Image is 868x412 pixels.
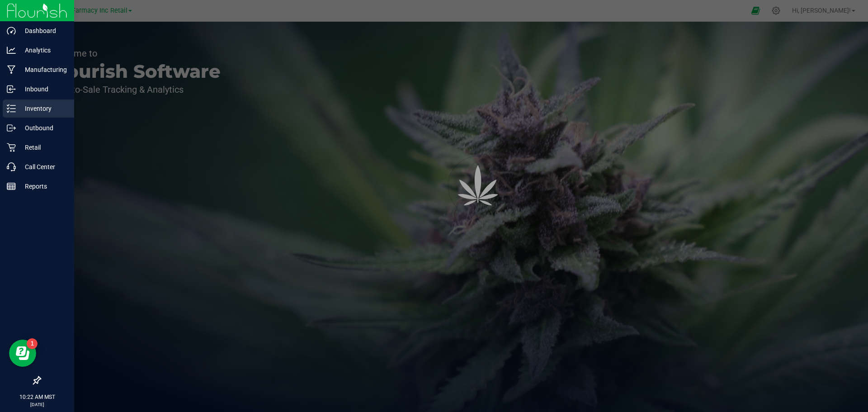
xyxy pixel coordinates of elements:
inline-svg: Outbound [7,123,16,133]
p: Retail [16,142,70,153]
p: Outbound [16,123,70,133]
p: Analytics [16,45,70,56]
p: Call Center [16,161,70,172]
iframe: Resource center unread badge [27,338,38,349]
inline-svg: Reports [7,182,16,191]
inline-svg: Dashboard [7,26,16,35]
inline-svg: Analytics [7,46,16,55]
p: Dashboard [16,25,70,36]
iframe: Resource center [9,340,36,367]
inline-svg: Inbound [7,85,16,94]
p: Inventory [16,103,70,114]
p: Manufacturing [16,64,70,75]
p: [DATE] [4,401,70,408]
inline-svg: Manufacturing [7,65,16,74]
inline-svg: Call Center [7,162,16,171]
p: Reports [16,181,70,192]
inline-svg: Retail [7,143,16,152]
p: 10:22 AM MST [4,393,70,401]
inline-svg: Inventory [7,104,16,113]
p: Inbound [16,84,70,95]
